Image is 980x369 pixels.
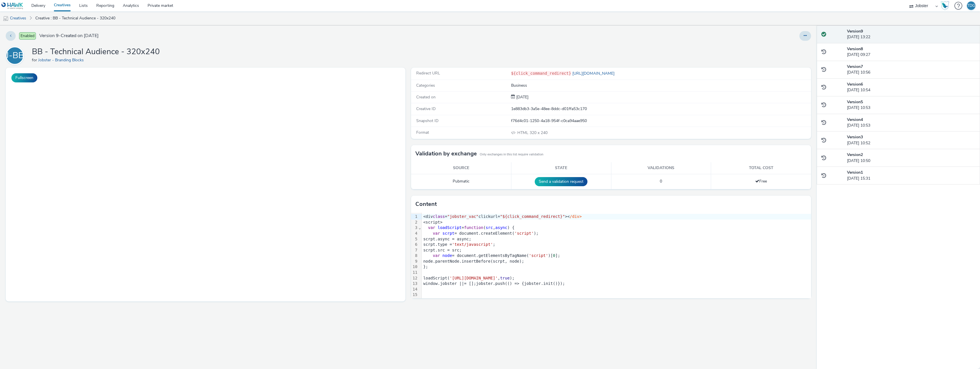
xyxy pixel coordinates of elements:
div: = ( , ) { [422,225,811,231]
a: Hawk Academy [941,1,952,10]
span: "jobster_vac" [447,214,479,219]
img: undefined Logo [1,2,23,9]
span: 0 [660,179,662,184]
th: Source [411,162,511,174]
span: 0 [553,253,555,258]
span: Fold line [418,225,421,230]
div: 6 [411,242,418,248]
img: Hawk Academy [941,1,949,10]
div: [DATE] 10:53 [847,117,975,129]
span: class [433,214,445,219]
div: 15 [411,292,418,298]
div: 11 [411,270,418,275]
th: Total cost [711,162,811,174]
span: loadScript [438,225,462,230]
div: J-BB [6,48,24,64]
div: scrpt.async = async; [422,236,811,242]
strong: Version 9 [847,29,863,34]
span: Version 9 - Created on [DATE] [39,33,99,39]
a: [URL][DOMAIN_NAME] [571,71,617,76]
span: Snapshot ID [416,118,438,123]
div: 5 [411,236,418,242]
span: src [486,225,493,230]
code: ${click_command_redirect} [511,71,571,76]
span: var [428,225,435,230]
span: Free [755,179,767,184]
span: [DATE] [515,94,528,100]
span: 'script' [529,253,548,258]
div: [DATE] 10:54 [847,82,975,93]
div: }; [422,264,811,270]
div: [DATE] 09:27 [847,46,975,58]
div: [DATE] 13:22 [847,29,975,40]
button: Send a validation request [535,177,587,186]
strong: Version 7 [847,64,863,69]
div: [DATE] 10:53 [847,99,975,111]
div: 14 [411,287,418,292]
span: Redirect URL [416,70,440,76]
div: = document.getElementsByTagName( )[ ]; [422,253,811,259]
div: 1 [411,214,418,220]
a: Creative : BB - Technical Audience - 320x240 [32,11,118,25]
span: node [442,253,452,258]
div: Business [511,83,810,88]
span: scrpt [442,231,454,236]
span: var [433,231,440,236]
div: [DATE] 15:31 [847,170,975,181]
span: true [500,276,510,280]
span: Format [416,130,429,135]
div: 13 [411,281,418,287]
h3: Validation by exchange [415,149,477,158]
span: /div> [570,214,582,219]
td: Pubmatic [411,174,511,189]
div: 9 [411,259,418,264]
span: HTML [517,130,530,135]
span: Enabled [19,32,36,40]
div: f76d4c01-1250-4a18-954f-c0ca94aae950 [511,118,810,124]
strong: Version 5 [847,99,863,105]
span: Categories [416,83,435,88]
small: Only exchanges in this list require validation [480,152,543,157]
div: 2 [411,220,418,225]
span: for [32,57,38,63]
span: Creative ID [416,106,436,111]
div: [DATE] 10:50 [847,152,975,164]
strong: Version 3 [847,134,863,140]
div: scrpt.type = ; [422,242,811,248]
strong: Version 1 [847,170,863,175]
div: 3 [411,225,418,231]
span: "${click_command_redirect}" [500,214,565,219]
span: async [495,225,507,230]
div: 10 [411,264,418,270]
div: 8 [411,253,418,259]
div: 7 [411,248,418,253]
div: 16 [411,298,418,303]
span: 'text/javascript' [452,242,493,247]
div: scrpt.src = src; [422,248,811,253]
div: [DATE] 10:52 [847,134,975,146]
div: <div = clickurl= >< [422,214,811,220]
h1: BB - Technical Audience - 320x240 [32,46,160,57]
div: Creation 07 July 2025, 15:31 [515,94,528,100]
div: node.parentNode.insertBefore(scrpt, node); [422,259,811,264]
div: TDG [967,1,975,10]
div: = document.createElement( ); [422,231,811,236]
div: 1e883db3-3a5e-48ee-8ddc-d01ffa53c170 [511,106,810,112]
div: [DATE] 10:56 [847,64,975,76]
span: 320 x 240 [517,130,548,135]
img: mobile [3,16,9,21]
span: var [433,253,440,258]
h3: Content [415,200,437,208]
a: J-BB [6,53,26,58]
span: 'script' [514,231,534,236]
th: Validations [611,162,711,174]
div: 12 [411,275,418,281]
strong: Version 8 [847,46,863,52]
div: loadScript( , ); [422,275,811,281]
a: Jobster - Branding Blocks [38,57,86,63]
strong: Version 6 [847,82,863,87]
strong: Version 4 [847,117,863,122]
button: Fullscreen [11,73,37,82]
span: function [464,225,483,230]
